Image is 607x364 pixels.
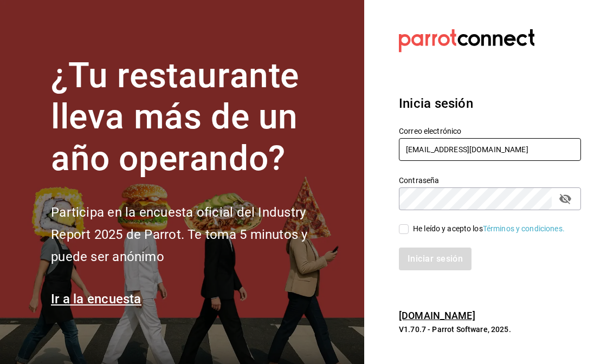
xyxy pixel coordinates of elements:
[399,138,581,161] input: Ingresa tu correo electrónico
[399,127,581,134] label: Correo electrónico
[399,324,581,335] p: V1.70.7 - Parrot Software, 2025.
[413,223,565,235] div: He leído y acepto los
[556,190,574,208] button: passwordField
[51,201,344,268] h2: Participa en la encuesta oficial del Industry Report 2025 de Parrot. Te toma 5 minutos y puede se...
[399,176,581,184] label: Contraseña
[51,55,344,180] h1: ¿Tu restaurante lleva más de un año operando?
[399,310,475,321] a: [DOMAIN_NAME]
[51,291,141,307] a: Ir a la encuesta
[483,224,565,233] a: Términos y condiciones.
[399,94,581,113] h3: Inicia sesión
